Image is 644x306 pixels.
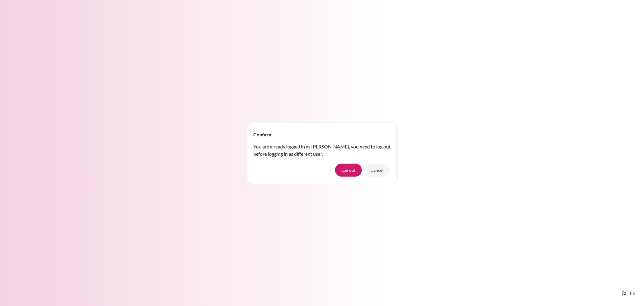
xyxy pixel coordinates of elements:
[630,291,636,297] span: en
[253,143,391,158] p: You are already logged in as [PERSON_NAME], you need to log out before logging in as different user.
[253,131,271,138] h4: Confirm
[364,164,390,176] button: Cancel
[335,164,362,176] button: Log out
[618,288,638,300] button: Languages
